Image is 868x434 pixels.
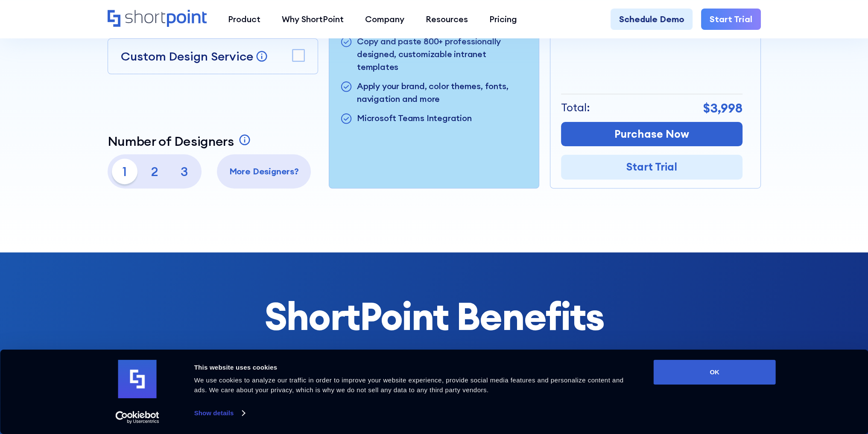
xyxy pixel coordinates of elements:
[701,9,761,30] a: Start Trial
[561,122,742,147] a: Purchase Now
[703,98,742,118] p: $3,998
[108,133,234,149] p: Number of Designers
[365,13,404,26] div: Company
[194,376,624,393] span: We use cookies to analyze our traffic in order to improve your website experience, provide social...
[354,9,415,30] a: Company
[654,360,776,385] button: OK
[357,35,528,73] p: Copy and paste 800+ professionally designed, customizable intranet templates
[426,13,468,26] div: Resources
[489,13,517,26] div: Pricing
[118,360,157,398] img: logo
[561,155,742,179] a: Start Trial
[217,9,271,30] a: Product
[479,9,528,30] a: Pricing
[221,165,307,178] p: More Designers?
[112,159,137,184] p: 1
[357,80,528,105] p: Apply your brand, color themes, fonts, navigation and more
[357,112,472,126] p: Microsoft Teams Integration
[415,9,479,30] a: Resources
[172,159,197,184] p: 3
[228,13,260,26] div: Product
[108,295,761,337] h2: ShortPoint Benefits
[611,9,693,30] a: Schedule Demo
[100,411,175,424] a: Usercentrics Cookiebot - opens in a new window
[108,133,253,149] a: Number of Designers
[282,13,344,26] div: Why ShortPoint
[194,362,634,373] div: This website uses cookies
[108,10,207,28] a: Home
[194,407,245,420] a: Show details
[271,9,354,30] a: Why ShortPoint
[561,100,590,116] p: Total:
[121,49,253,64] p: Custom Design Service
[142,159,167,184] p: 2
